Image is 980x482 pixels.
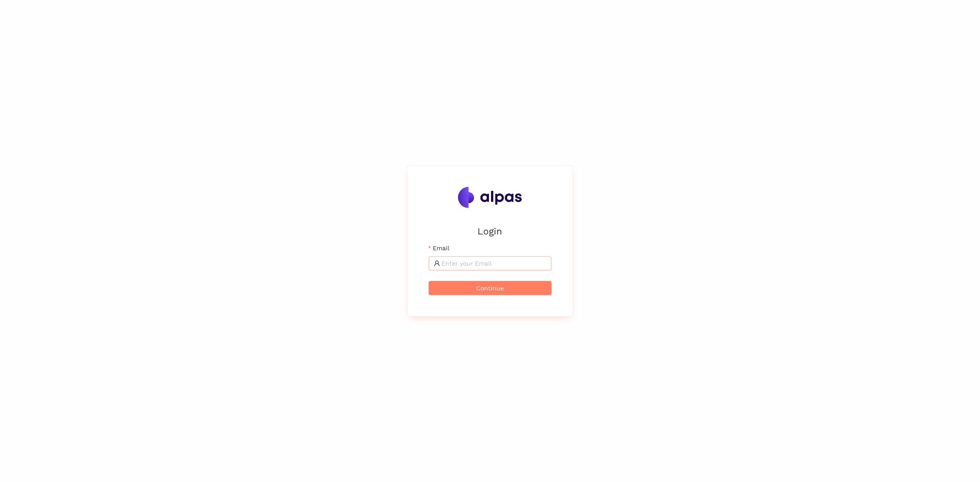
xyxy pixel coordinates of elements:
[458,187,522,208] img: Alpas.ai Logo
[442,259,546,268] input: Email
[476,283,504,293] span: Continue
[429,281,552,295] button: Continue
[429,224,552,238] h2: Login
[429,243,449,253] label: Email
[434,260,440,267] span: user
